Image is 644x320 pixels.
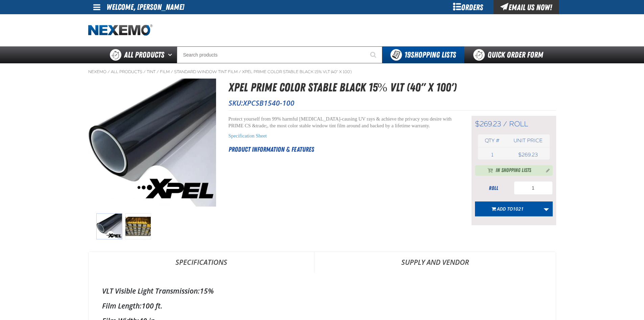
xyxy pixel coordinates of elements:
span: Shopping Lists [404,50,456,60]
h1: XPEL PRIME Color Stable Black 15% VLT (40" x 100') [229,79,556,97]
input: Search [177,46,382,63]
span: $269.23 [475,120,501,128]
button: Open All Products pages [166,46,177,63]
nav: Breadcrumbs [88,69,556,74]
div: roll [475,185,512,192]
span: / [503,120,507,128]
span: 1 [491,152,493,158]
span: All Products [124,49,164,61]
strong: 19 [404,50,411,60]
img: Nexemo logo [88,24,152,36]
a: XPEL PRIME Color Stable Black 15% VLT (40" x 100') [242,69,352,74]
a: Home [88,24,152,36]
span: / [239,69,241,74]
span: 1021 [513,206,524,212]
span: Add to [497,206,524,212]
img: XPEL PRIME Color Stable Black 15% VLT (40" x 100') [125,213,151,239]
th: Qty # [478,134,507,147]
img: XPEL PRIME Color Stable Black 15% VLT (40" x 100') [89,79,216,207]
th: Unit price [506,134,549,147]
input: Product Quantity [514,181,553,195]
a: Standard Window Tint Film [174,69,238,74]
span: / [171,69,173,74]
a: Tint [147,69,156,74]
a: All Products [111,69,142,74]
img: XPEL PRIME Color Stable Black 15% VLT (40" x 100') [96,213,122,239]
span: / [108,69,110,74]
label: Film Length: [102,301,142,311]
td: $269.23 [506,150,549,159]
a: Specification Sheet [229,133,267,138]
label: VLT Visible Light Transmission: [102,286,200,296]
a: Nexemo [88,69,106,74]
a: Specifications [89,252,314,272]
span: / [143,69,146,74]
button: Start Searching [365,46,382,63]
p: SKU: [229,98,556,108]
div: 15% [102,286,542,296]
span: roll [509,120,528,128]
a: Supply and Vendor [314,252,556,272]
p: Protect yourself from 99% harmful [MEDICAL_DATA]-causing UV rays & achieve the privacy you desire... [229,116,455,129]
button: Add to1021 [475,201,540,216]
div: 100 ft. [102,301,542,311]
a: Film [160,69,170,74]
span: / [157,69,159,74]
span: XPCSB1540-100 [243,98,294,108]
h2: Product Information & Features [229,144,455,154]
span: In Shopping Lists [496,167,531,175]
a: More Actions [540,201,553,216]
button: You have 19 Shopping Lists. Open to view details [382,46,464,63]
a: Quick Order Form [464,46,556,63]
button: Manage current product in the Shopping List [541,166,551,174]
